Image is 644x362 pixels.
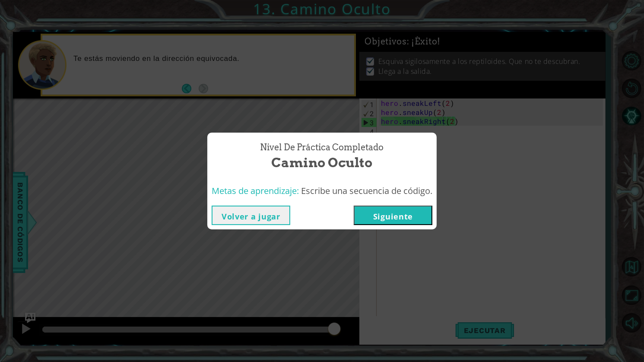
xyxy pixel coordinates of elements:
span: Camino Oculto [272,153,373,172]
span: Escribe una secuencia de código. [301,185,432,197]
span: Nivel de práctica Completado [260,141,384,154]
button: Siguiente [354,206,432,225]
button: Volver a jugar [212,206,290,225]
span: Metas de aprendizaje: [212,185,299,197]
